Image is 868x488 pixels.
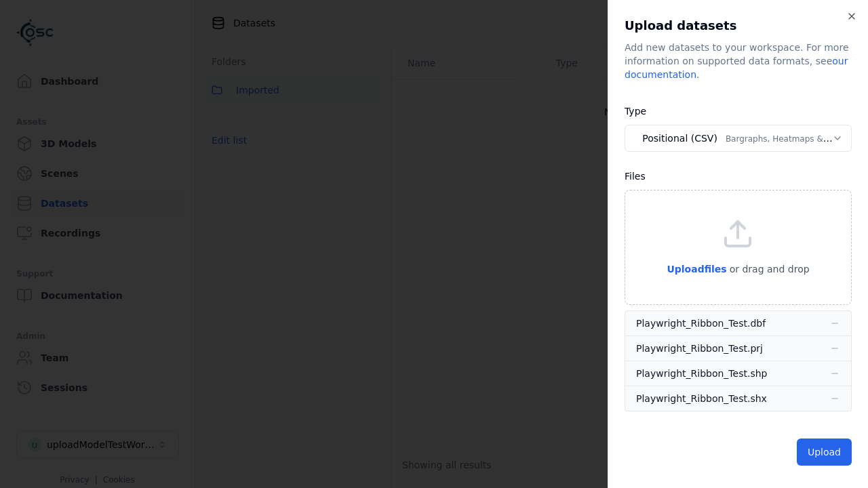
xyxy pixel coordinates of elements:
[636,317,766,330] div: Playwright_Ribbon_Test.dbf
[636,367,767,380] div: Playwright_Ribbon_Test.shp
[797,439,852,466] button: Upload
[625,16,852,35] h2: Upload datasets
[727,261,810,277] p: or drag and drop
[625,41,852,81] div: Add new datasets to your workspace. For more information on supported data formats, see .
[625,171,646,182] label: Files
[636,342,763,355] div: Playwright_Ribbon_Test.prj
[625,106,646,117] label: Type
[636,392,767,405] div: Playwright_Ribbon_Test.shx
[667,264,726,274] span: Upload files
